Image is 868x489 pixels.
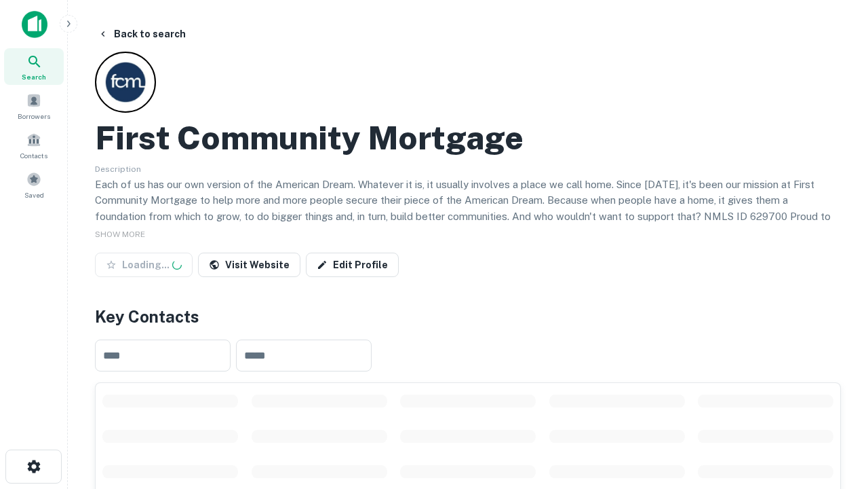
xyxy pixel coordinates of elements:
span: SHOW MORE [95,230,145,239]
h2: First Community Mortgage [95,118,524,158]
button: Back to search [92,22,191,46]
a: Borrowers [4,88,64,124]
span: Contacts [20,150,47,161]
img: capitalize-icon.png [22,11,47,38]
span: Search [22,71,46,82]
p: Each of us has our own version of the American Dream. Whatever it is, it usually involves a place... [95,177,841,240]
iframe: Chat Widget [800,337,868,402]
span: Description [95,164,141,174]
span: Borrowers [18,111,50,122]
a: Contacts [4,127,64,164]
a: Edit Profile [306,253,399,277]
a: Visit Website [198,253,300,277]
a: Saved [4,166,64,203]
h4: Key Contacts [95,304,841,329]
a: Search [4,48,64,85]
span: Saved [24,189,44,200]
